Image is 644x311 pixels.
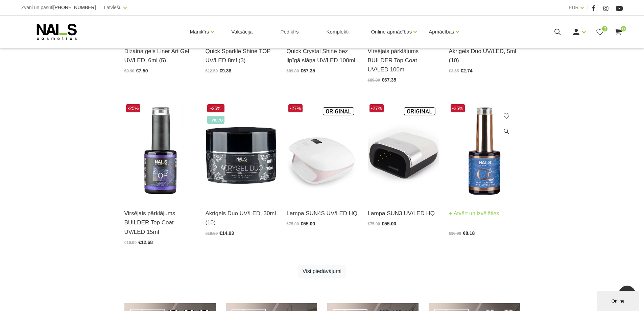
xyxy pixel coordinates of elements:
[287,47,358,65] a: Quick Crystal Shine bez lipīgā slāņa UV/LED 100ml
[321,16,354,48] a: Komplekti
[287,222,299,226] span: €75.00
[587,3,589,12] span: |
[206,209,277,227] a: Akrigels Duo UV/LED, 30ml (10)
[287,209,358,218] a: Lampa SUN4S UV/LED HQ
[569,3,579,12] a: EUR
[371,18,412,45] a: Online apmācības
[597,289,641,311] iframe: chat widget
[621,26,626,31] span: 0
[53,5,96,10] a: [PHONE_NUMBER]
[275,16,304,48] a: Pedikīrs
[126,104,141,112] span: -25%
[301,68,315,73] span: €67.35
[301,221,315,226] span: €55.00
[596,28,604,36] a: 0
[287,103,358,200] img: Tips:UV LAMPAZīmola nosaukums:SUNUVModeļa numurs: SUNUV4Profesionālā UV/Led lampa.Garantija: 1 ga...
[368,47,439,74] a: Virsējais pārklājums BUILDER Top Coat UV/LED 100ml
[219,230,234,236] span: €14.93
[206,69,218,73] span: €12.50
[449,103,520,200] img: Virsējais pārklājums bez lipīgā slāņa un UV zilā pārklājuma. Nodrošina izcilu spīdumu manikīram l...
[449,209,499,218] a: Atvērt un izvēlēties
[206,231,218,236] span: €19.90
[449,231,461,236] span: €10.90
[124,209,195,237] a: Virsējais pārklājums BUILDER Top Coat UV/LED 15ml
[602,26,607,31] span: 0
[288,104,303,112] span: -27%
[449,47,520,65] a: Akrigels Duo UV/LED, 5ml (10)
[368,209,439,218] a: Lampa SUN3 UV/LED HQ
[429,18,454,45] a: Apmācības
[138,240,153,245] span: €12.68
[382,221,396,226] span: €55.00
[206,47,277,65] a: Quick Sparkle Shine TOP UV/LED 8ml (3)
[124,69,135,73] span: €9.90
[21,3,96,12] div: Zvani un pasūti
[368,103,439,200] img: Modelis: SUNUV 3Jauda: 48WViļņu garums: 365+405nmKalpošanas ilgums: 50000 HRSPogas vadība:10s/30s...
[124,47,195,65] a: Dizaina gels Liner Art Gel UV/LED, 6ml (5)
[190,18,209,45] a: Manikīrs
[368,222,380,226] span: €75.00
[207,116,225,124] span: +Video
[124,103,195,200] img: Builder Top virsējais pārklājums bez lipīgā slāņa gellakas/gela pārklājuma izlīdzināšanai un nost...
[219,68,231,73] span: €9.38
[298,265,346,278] a: Visi piedāvājumi
[449,69,459,73] span: €3.65
[124,240,137,245] span: €16.90
[369,104,384,112] span: -27%
[451,104,465,112] span: -25%
[461,68,473,73] span: €2.74
[614,28,623,36] a: 0
[463,230,475,236] span: €8.18
[136,68,148,73] span: €7.50
[368,78,380,83] span: €89.80
[226,16,258,48] a: Vaksācija
[207,104,225,112] span: -25%
[382,77,396,83] span: €67.35
[206,103,277,200] img: Kas ir AKRIGELS “DUO GEL” un kādas problēmas tas risina?• Tas apvieno ērti modelējamā akrigela un...
[104,3,122,12] a: Latviešu
[99,3,101,12] span: |
[287,69,299,73] span: €89.80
